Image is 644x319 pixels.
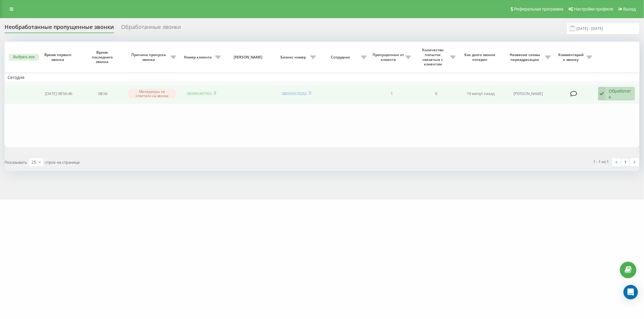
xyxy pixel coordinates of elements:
[322,55,361,60] span: Сотрудник
[45,159,80,165] span: строк на странице
[623,7,636,11] span: Выход
[36,84,81,104] td: [DATE] 08:56:46
[277,55,310,60] span: Бизнес номер
[31,159,36,165] div: 25
[187,91,212,96] a: 380965497955
[121,24,181,33] div: Обработанные звонки
[9,54,39,61] button: Выбрать все
[514,7,563,11] span: Реферальная программа
[557,52,587,62] span: Комментарий к звонку
[128,89,176,98] div: Менеджеры не ответили на звонок
[282,91,307,96] a: 380505570352
[594,159,609,165] div: 1 - 1 из 1
[623,285,638,299] div: Open Intercom Messenger
[182,55,215,60] span: Номер клиента
[81,84,125,104] td: 08:56
[417,48,450,66] span: Количество попыток связаться с клиентом
[414,84,458,104] td: 0
[128,52,171,62] span: Причина пропуска звонка
[609,88,632,99] div: Обработать
[86,50,120,64] span: Время последнего звонка
[574,7,613,11] span: Настройки профиля
[373,52,405,62] span: Пропущенных от клиента
[463,52,498,62] span: Как долго звонок потерян
[41,52,76,62] span: Время первого звонка
[229,55,269,60] span: [PERSON_NAME]
[5,73,639,82] td: Сегодня
[5,159,27,165] span: Показывать
[503,84,554,104] td: [PERSON_NAME]
[370,84,414,104] td: 1
[506,52,545,62] span: Название схемы переадресации
[459,84,503,104] td: 19 минут назад
[621,158,630,166] a: 1
[5,24,114,33] div: Необработанные пропущенные звонки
